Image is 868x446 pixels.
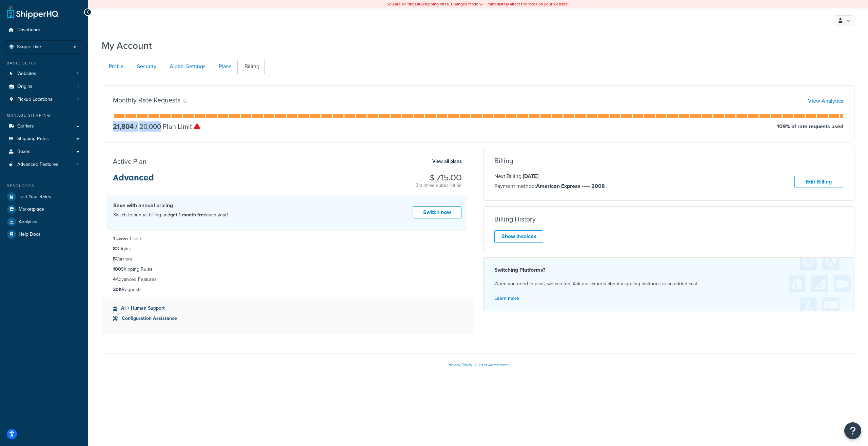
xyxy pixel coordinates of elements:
[5,183,83,189] div: Resources
[76,162,79,168] span: 4
[113,315,462,322] li: Configuration Assistance
[17,123,34,129] span: Carriers
[432,157,462,166] a: View all plans
[113,255,116,263] strong: 8
[494,172,605,181] p: Next Billing:
[5,120,83,133] a: Carriers
[17,27,40,33] span: Dashboard
[494,157,513,164] h3: Billing
[113,158,146,165] h3: Active Plan
[113,211,228,219] p: Switch to annual billing and each year!
[448,362,472,368] a: Privacy Policy
[135,121,138,132] span: /
[415,1,423,7] b: LIVE
[19,232,41,237] span: Help Docs
[494,230,543,243] a: Show Invoices
[794,176,843,188] a: Edit Billing
[102,39,152,52] h1: My Account
[5,67,83,80] a: Websites 2
[415,182,462,189] p: Braintree subscription
[77,84,79,90] span: 1
[494,182,605,191] p: Payment method:
[17,149,31,155] span: Boxes
[113,276,462,283] li: Advanced Features
[113,173,154,188] h3: Advanced
[5,158,83,171] a: Advanced Features 4
[113,266,121,273] strong: 100
[76,71,79,77] span: 2
[212,59,237,74] a: Plans
[5,133,83,145] a: Shipping Rules
[113,255,462,263] li: Carriers
[17,136,49,142] span: Shipping Rules
[113,235,125,242] strong: 1 Live
[536,182,605,190] strong: American Express •••• 2008
[5,93,83,106] li: Pickup Locations
[113,286,462,293] li: Requests
[494,266,843,274] h4: Switching Platforms?
[162,59,211,74] a: Global Settings
[17,162,58,168] span: Advanced Features
[494,279,843,288] p: When you need to pivot, we can too. Ask our experts about migrating platforms at no added cost.
[113,276,116,283] strong: 4
[5,93,83,106] a: Pickup Locations 1
[17,71,36,77] span: Websites
[113,286,122,293] strong: 20K
[17,97,53,102] span: Pickup Locations
[5,203,83,215] a: Marketplace
[113,266,462,273] li: Shipping Rules
[170,211,206,218] strong: get 1 month free
[113,235,462,243] li: & 1 Test
[113,201,228,210] h4: Save with annual pricing
[17,44,41,50] span: Scope: Live
[5,191,83,203] a: Test Your Rates
[7,5,58,19] a: ShipperHQ Home
[19,207,44,212] span: Marketplace
[17,84,33,90] span: Origins
[134,122,200,131] p: 20,000 Plan Limit
[113,245,462,253] li: Origins
[102,59,129,74] a: Profile
[494,215,536,223] h3: Billing History
[5,228,83,240] a: Help Docs
[844,422,861,439] button: Open Resource Center
[5,158,83,171] li: Advanced Features
[113,122,134,131] p: 21,804
[5,80,83,93] a: Origins 1
[5,113,83,118] div: Manage Shipping
[237,59,265,74] a: Billing
[77,97,79,102] span: 1
[475,362,476,368] span: |
[113,305,462,312] li: AI + Human Support
[5,216,83,228] a: Analytics
[5,67,83,80] li: Websites
[415,173,462,182] h3: $ 715.00
[479,362,509,368] a: User Agreement
[777,122,843,131] p: 109 % of rate requests used
[113,96,180,104] h3: Monthly Rate Requests
[413,206,461,219] a: Switch now
[808,97,843,105] a: View Analytics
[113,245,116,252] strong: 8
[5,80,83,93] li: Origins
[19,194,51,200] span: Test Your Rates
[523,172,538,180] strong: [DATE]
[5,24,83,36] a: Dashboard
[19,219,37,225] span: Analytics
[5,146,83,158] a: Boxes
[130,59,162,74] a: Security
[494,295,519,302] a: Learn more
[5,60,83,66] div: Basic Setup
